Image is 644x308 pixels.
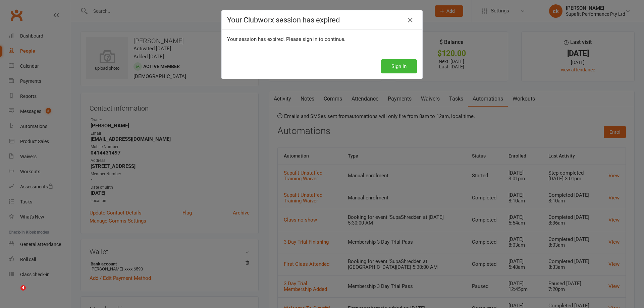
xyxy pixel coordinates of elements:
[227,36,345,42] span: Your session has expired. Please sign in to continue.
[227,16,417,24] h4: Your Clubworx session has expired
[405,15,416,25] a: Close
[7,285,23,301] iframe: Intercom live chat
[381,59,417,73] button: Sign In
[20,285,26,291] span: 4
